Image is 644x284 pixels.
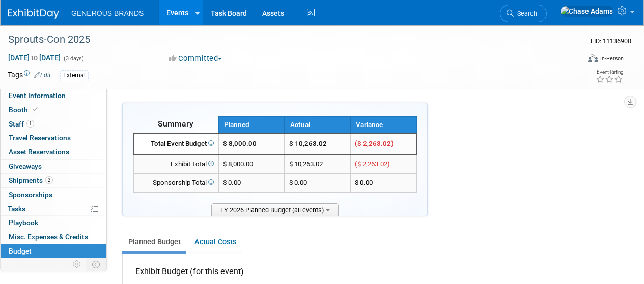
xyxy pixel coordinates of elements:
span: Playbook [9,218,38,227]
div: Exhibit Budget (for this event) [135,266,307,283]
span: ($ 2,263.02) [355,140,394,147]
span: Tasks [8,205,25,213]
td: $ 10,263.02 [285,133,351,155]
span: $ 0.00 [355,179,373,186]
span: Asset Reservations [9,148,69,156]
a: Travel Reservations [1,131,106,145]
i: Booth reservation complete [33,107,38,112]
td: $ 10,263.02 [285,155,351,174]
td: Personalize Event Tab Strip [68,258,86,271]
a: Planned Budget [122,233,186,251]
a: Giveaways [1,160,106,173]
td: Toggle Event Tabs [86,258,107,271]
div: External [60,70,89,81]
div: Total Event Budget [138,139,214,149]
div: In-Person [600,55,624,62]
div: Sponsorship Total [138,178,214,188]
span: (3 days) [63,55,84,62]
span: Shipments [9,176,53,184]
img: ExhibitDay [8,9,59,19]
span: Giveaways [9,162,42,170]
span: Travel Reservations [9,134,71,142]
button: Committed [165,53,226,64]
span: Staff [9,120,34,128]
th: Variance [350,116,416,133]
a: Event Information [1,89,106,103]
span: $ 0.00 [223,179,241,186]
a: Booth [1,103,106,117]
a: Search [500,5,547,22]
span: [DATE] [DATE] [8,53,61,62]
div: Event Format [534,53,624,68]
div: Sprouts-Con 2025 [5,30,571,49]
th: Planned [218,116,285,133]
td: $ 0.00 [285,174,351,193]
a: Sponsorships [1,188,106,202]
th: Actual [285,116,351,133]
span: to [30,54,39,62]
a: Edit [34,72,51,79]
span: 1 [26,120,34,128]
td: Tags [8,70,51,81]
span: GENEROUS BRANDS [71,9,144,17]
span: Misc. Expenses & Credits [9,233,88,241]
span: ($ 2,263.02) [355,160,390,168]
a: Actual Costs [188,233,242,251]
a: Budget [1,244,106,258]
div: Exhibit Total [138,160,214,169]
span: Booth [9,106,40,114]
a: Asset Reservations [1,145,106,159]
img: Format-Inperson.png [588,54,598,62]
span: FY 2026 Planned Budget (all events) [211,203,339,216]
span: 2 [45,176,53,184]
img: Chase Adams [560,6,613,17]
span: $ 8,000.00 [223,160,253,168]
span: Event ID: 11136900 [591,37,631,45]
div: Event Rating [596,70,623,75]
a: Shipments2 [1,174,106,187]
a: Staff1 [1,117,106,131]
span: Summary [158,119,193,129]
span: Event Information [9,91,66,100]
a: Misc. Expenses & Credits [1,230,106,244]
a: Playbook [1,216,106,230]
span: $ 8,000.00 [223,140,257,147]
span: Sponsorships [9,191,52,199]
span: Budget [9,247,32,255]
a: Tasks [1,202,106,216]
span: Search [514,10,537,17]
